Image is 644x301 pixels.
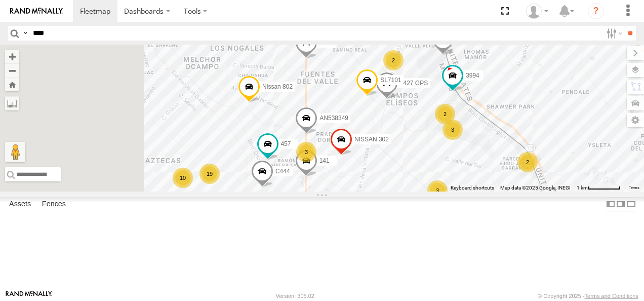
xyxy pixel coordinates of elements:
i: ? [588,3,604,19]
a: Terms and Conditions [585,293,638,299]
label: Search Filter Options [602,26,624,41]
button: Drag Pegman onto the map to open Street View [5,142,25,162]
div: 2 [517,152,538,172]
label: Assets [4,197,36,211]
a: Terms [629,186,639,190]
a: Visit our Website [6,291,52,301]
label: Measure [5,96,19,110]
label: Map Settings [627,113,644,127]
span: 1 km [577,185,588,191]
span: 141 [319,157,330,164]
button: Zoom in [5,50,19,63]
div: 3 [296,142,316,162]
div: Omar Miranda [522,4,552,19]
button: Keyboard shortcuts [451,184,494,192]
span: 8427 GPS [400,80,428,87]
span: AN538349 [319,115,348,122]
div: 3 [427,180,448,201]
span: Map data ©2025 Google, INEGI [500,185,571,191]
span: SL7101 [380,77,401,84]
div: Version: 305.02 [276,293,314,299]
div: 3 [442,120,463,140]
label: Dock Summary Table to the Left [606,197,616,212]
button: Zoom Home [5,78,19,91]
label: Dock Summary Table to the Right [616,197,626,212]
span: C444 [275,168,290,175]
label: Hide Summary Table [626,197,636,212]
button: Map Scale: 1 km per 61 pixels [574,184,624,192]
span: 3994 [466,72,479,80]
label: Search Query [21,26,29,41]
img: rand-logo.svg [10,8,63,15]
div: 2 [383,50,404,70]
span: 457 [281,141,291,148]
div: 19 [199,164,220,184]
div: © Copyright 2025 - [538,293,638,299]
div: 2 [435,104,455,124]
span: Nissan 802 [262,83,293,90]
span: NISSAN 302 [354,136,389,143]
div: 10 [173,168,193,188]
button: Zoom out [5,63,19,78]
label: Fences [37,197,71,211]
